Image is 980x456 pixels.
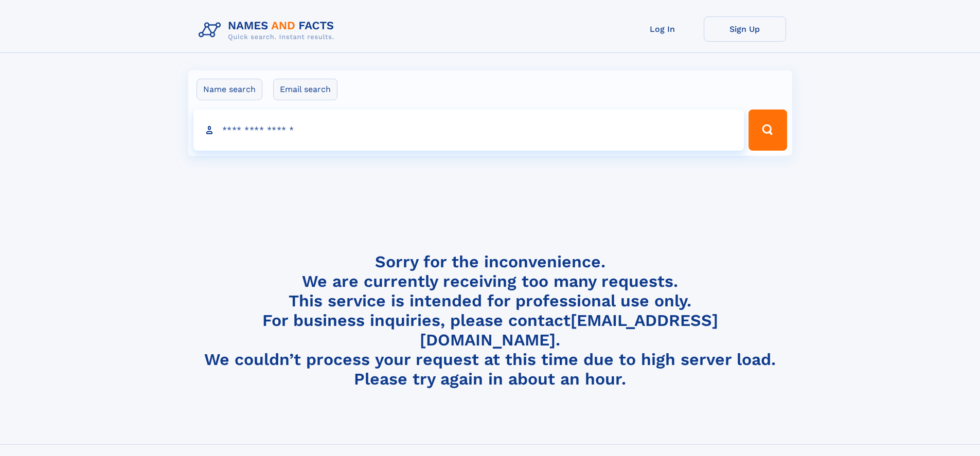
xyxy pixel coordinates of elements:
[749,110,787,151] button: Search Button
[194,252,786,389] h4: Sorry for the inconvenience. We are currently receiving too many requests. This service is intend...
[193,110,744,151] input: search input
[273,79,337,100] label: Email search
[704,16,786,42] a: Sign Up
[194,16,343,44] img: Logo Names and Facts
[621,16,704,42] a: Log In
[197,79,262,100] label: Name search
[420,311,718,350] a: [EMAIL_ADDRESS][DOMAIN_NAME]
